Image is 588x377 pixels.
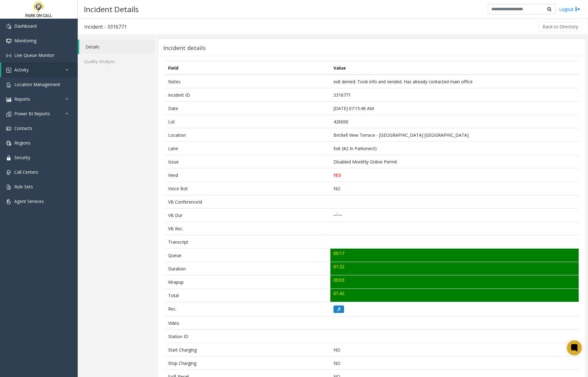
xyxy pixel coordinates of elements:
[14,96,30,102] span: Reports
[165,262,330,275] td: Duration
[78,20,133,34] h3: Incident - 3316771
[165,316,330,330] td: Video
[333,185,575,192] p: NO
[165,249,330,262] td: Queue
[165,155,330,168] td: Issue
[330,209,579,222] td: __:__
[6,199,11,204] img: 'icon'
[14,38,36,44] span: Monitoring
[330,115,579,128] td: 426000
[14,140,30,146] span: Regions
[165,115,330,128] td: Lot
[330,88,579,102] td: 3316771
[14,111,50,117] span: Power BI Reports
[330,275,579,289] td: 00:03
[575,6,580,12] img: logout
[165,289,330,302] td: Total
[6,126,11,131] img: 'icon'
[6,68,11,73] img: 'icon'
[165,330,330,343] td: Station ID
[165,343,330,356] td: Start Charging
[559,6,580,12] a: Logout
[14,52,54,58] span: Live Queue Monitor
[14,169,38,175] span: Call Centers
[14,81,60,87] span: Location Management
[6,24,11,29] img: 'icon'
[165,102,330,115] td: Date
[330,262,579,275] td: 01:22
[6,82,11,87] img: 'icon'
[165,209,330,222] td: VB Dur
[165,302,330,316] td: Rec.
[14,154,30,160] span: Security
[165,275,330,289] td: Wrapup
[330,249,579,262] td: 00:17
[333,172,575,178] p: YES
[1,62,78,77] a: Activity
[165,128,330,142] td: Location
[330,142,579,155] td: Exit (#2 In Parkonect)
[6,170,11,175] img: 'icon'
[165,195,330,209] td: VB ConferenceId
[330,128,579,142] td: Brickell View Terrace - [GEOGRAPHIC_DATA] [GEOGRAPHIC_DATA]
[6,39,11,44] img: 'icon'
[6,97,11,102] img: 'icon'
[78,54,155,69] a: Quality Analysis
[14,23,37,29] span: Dashboard
[330,61,579,75] th: Value
[333,360,575,366] p: NO
[165,356,330,370] td: Stop Charging
[14,184,33,190] span: Rule Sets
[79,39,155,54] a: Details
[14,198,44,204] span: Agent Services
[165,61,330,75] th: Field
[165,168,330,182] td: Vend
[165,88,330,102] td: Incident ID
[165,75,330,88] td: Notes
[330,155,579,168] td: Disabled Monthly Online Permit
[14,125,32,131] span: Contacts
[333,347,575,353] p: NO
[330,102,579,115] td: [DATE] 07:15:46 AM
[165,182,330,195] td: Voice Bot
[14,67,29,73] span: Activity
[330,289,579,302] td: 01:42
[6,53,11,58] img: 'icon'
[165,222,330,235] td: VB Rec.
[163,45,206,52] h3: Incident details
[165,235,330,249] td: Transcript
[330,75,579,88] td: exit denied. Took info and vended. Has already contacted main office
[165,142,330,155] td: Lane
[6,155,11,160] img: 'icon'
[6,141,11,146] img: 'icon'
[539,22,582,31] button: Back to Directory
[6,185,11,190] img: 'icon'
[81,2,142,17] h3: Incident Details
[6,112,11,117] img: 'icon'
